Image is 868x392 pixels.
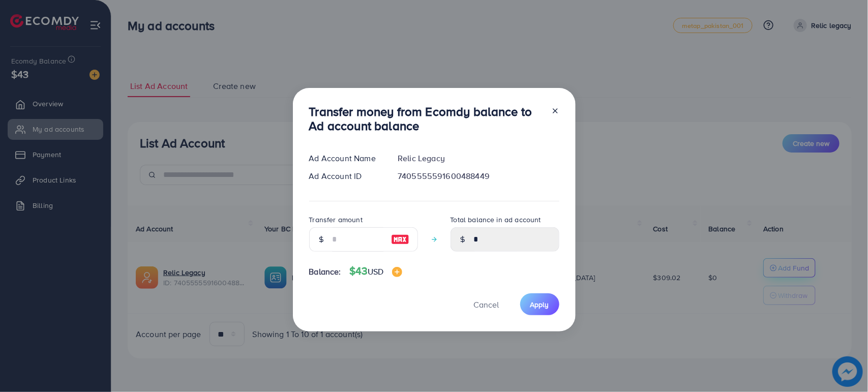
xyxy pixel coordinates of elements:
[349,265,402,278] h4: $43
[368,266,383,277] span: USD
[451,215,541,225] label: Total balance in ad account
[390,153,567,164] div: Relic Legacy
[391,233,409,246] img: image
[301,170,390,182] div: Ad Account ID
[461,293,512,315] button: Cancel
[309,104,543,134] h3: Transfer money from Ecomdy balance to Ad account balance
[530,299,549,310] span: Apply
[520,293,559,315] button: Apply
[390,170,567,182] div: 7405555591600488449
[309,215,363,225] label: Transfer amount
[301,153,390,164] div: Ad Account Name
[309,266,341,278] span: Balance:
[474,299,499,310] span: Cancel
[392,267,402,277] img: image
